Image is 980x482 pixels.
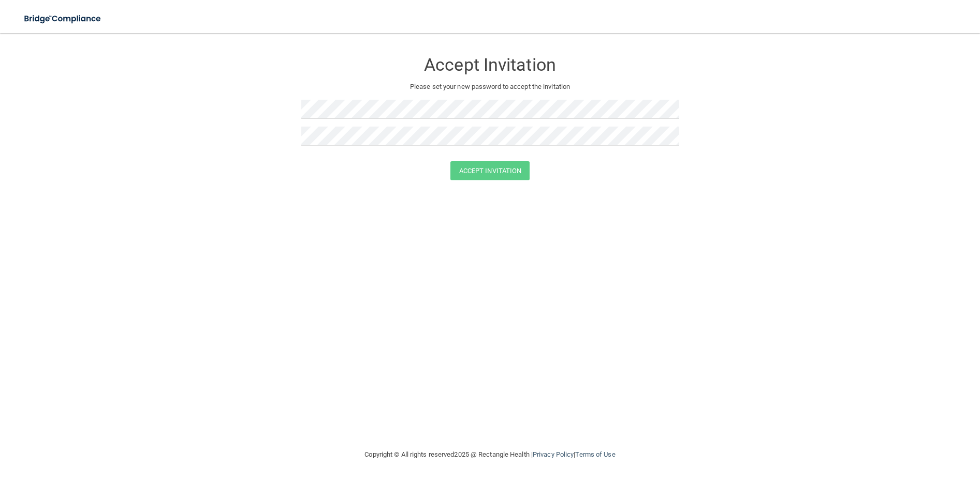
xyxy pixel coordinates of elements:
p: Please set your new password to accept the invitation [309,81,671,93]
a: Terms of Use [575,450,615,458]
img: bridge_compliance_login_screen.278c3ca4.svg [16,8,111,29]
button: Accept Invitation [450,161,530,180]
h3: Accept Invitation [301,55,679,74]
a: Privacy Policy [533,450,574,458]
div: Copyright © All rights reserved 2025 @ Rectangle Health | | [301,438,679,471]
